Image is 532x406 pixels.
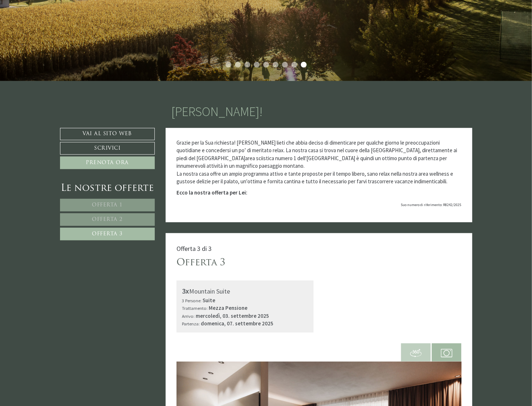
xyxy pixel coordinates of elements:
[60,157,155,169] a: Prenota ora
[401,202,461,207] span: Suo numero di riferimento: R8242/2025
[60,128,155,140] a: Vai al sito web
[60,182,155,195] div: Le nostre offerte
[92,217,123,222] span: Offerta 2
[201,320,273,327] b: domenica, 07. settembre 2025
[5,19,99,40] div: Buon giorno, come possiamo aiutarla?
[182,305,208,311] small: Trattamento:
[60,142,155,155] a: Scrivici
[92,231,123,237] span: Offerta 3
[410,347,422,359] img: 360-grad.svg
[196,312,269,319] b: mercoledì, 03. settembre 2025
[11,34,96,38] small: 08:19
[182,313,195,319] small: Arrivo:
[176,256,225,270] div: Offerta 3
[171,104,263,119] h1: [PERSON_NAME]!
[11,21,96,26] div: Montis – Active Nature Spa
[182,298,201,303] small: 3 Persone:
[182,286,308,296] div: Mountain Suite
[209,304,247,311] b: Mezza Pensione
[176,189,247,196] strong: Ecco la nostra offerta per Lei:
[176,139,461,185] p: Grazie per la Sua richiesta! [PERSON_NAME] lieti che abbia deciso di dimenticare per qualche gior...
[182,321,200,326] small: Partenza:
[182,286,189,295] b: 3x
[92,202,123,208] span: Offerta 1
[176,244,212,253] span: Offerta 3 di 3
[203,297,215,304] b: Suite
[441,347,452,359] img: camera.svg
[246,191,285,203] button: Invia
[131,5,155,17] div: [DATE]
